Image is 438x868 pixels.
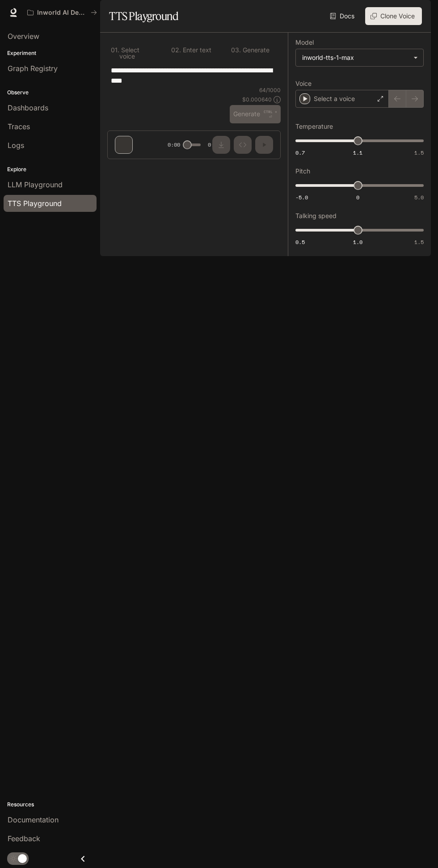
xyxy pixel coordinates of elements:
[119,47,157,59] p: Select voice
[356,194,359,201] span: 0
[414,149,424,156] span: 1.5
[231,47,241,53] p: 0 3 .
[241,47,270,53] p: Generate
[295,149,305,156] span: 0.7
[295,213,337,219] p: Talking speed
[295,80,312,87] p: Voice
[111,47,119,59] p: 0 1 .
[296,49,423,66] div: inworld-tts-1-max
[302,53,409,62] div: inworld-tts-1-max
[37,9,87,17] p: Inworld AI Demos
[295,123,333,130] p: Temperature
[295,238,305,246] span: 0.5
[171,47,181,53] p: 0 2 .
[242,96,272,103] p: $ 0.000640
[259,86,281,94] p: 64 / 1000
[414,238,424,246] span: 1.5
[353,238,362,246] span: 1.0
[353,149,362,156] span: 1.1
[414,194,424,201] span: 5.0
[295,194,308,201] span: -5.0
[23,4,101,21] button: All workspaces
[181,47,211,53] p: Enter text
[295,168,310,174] p: Pitch
[328,7,358,25] a: Docs
[365,7,422,25] button: Clone Voice
[295,39,314,46] p: Model
[314,94,355,103] p: Select a voice
[109,7,178,25] h1: TTS Playground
